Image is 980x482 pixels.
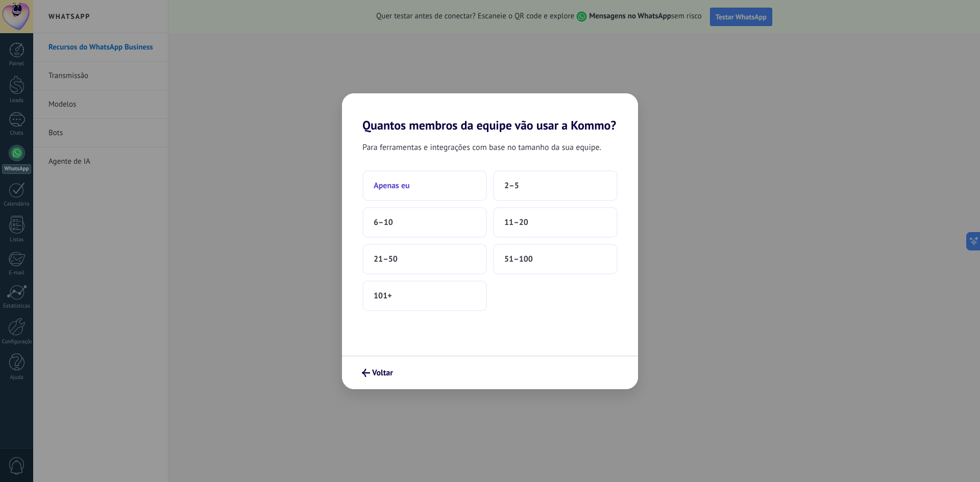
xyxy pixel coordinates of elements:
[362,141,601,154] span: Para ferramentas e integrações com base no tamanho da sua equipe.
[493,244,618,274] button: 51–100
[504,181,519,191] span: 2–5
[493,207,618,238] button: 11–20
[374,291,392,301] span: 101+
[493,170,618,201] button: 2–5
[372,369,393,376] span: Voltar
[374,217,393,227] span: 6–10
[357,364,398,382] button: Voltar
[374,254,398,264] span: 21–50
[362,207,487,238] button: 6–10
[504,217,528,227] span: 11–20
[362,281,487,311] button: 101+
[362,170,487,201] button: Apenas eu
[374,181,410,191] span: Apenas eu
[342,93,638,133] h2: Quantos membros da equipe vão usar a Kommo?
[504,254,533,264] span: 51–100
[362,244,487,274] button: 21–50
